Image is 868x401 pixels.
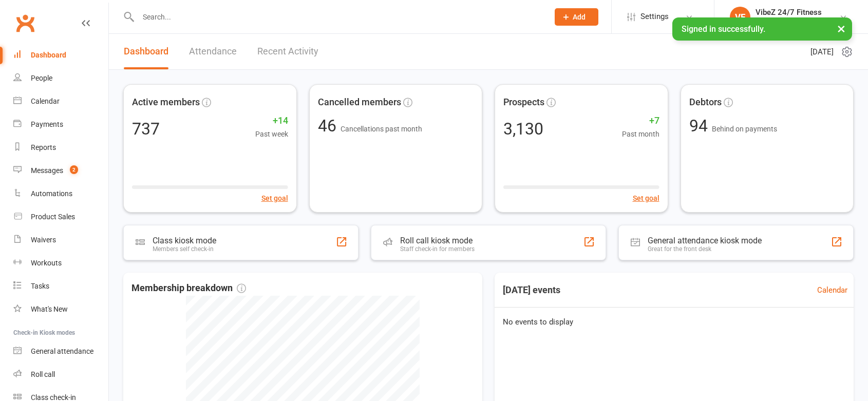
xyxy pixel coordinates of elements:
div: Staff check-in for members [400,245,475,253]
div: Class kiosk mode [153,236,216,245]
a: Reports [13,136,108,159]
a: Dashboard [13,44,108,67]
div: Messages [31,166,63,175]
div: Great for the front desk [648,245,762,253]
span: Debtors [689,95,722,110]
a: Clubworx [12,10,38,36]
span: Past month [622,128,659,140]
div: VibeZ 24/7 Fitness [756,8,822,17]
span: [DATE] [810,46,834,58]
a: Roll call [13,363,108,386]
div: VibeZ 24/7 Fitness [756,17,822,26]
div: What's New [31,305,68,313]
input: Search... [135,10,541,24]
div: Roll call kiosk mode [400,236,475,245]
button: × [832,17,851,40]
a: Calendar [817,284,847,296]
div: 3,130 [503,121,543,137]
a: Attendance [189,34,237,69]
a: Messages 2 [13,159,108,182]
span: +14 [255,113,288,128]
div: No events to display [490,308,858,336]
span: Cancellations past month [341,125,422,133]
div: Automations [31,189,72,198]
a: Product Sales [13,205,108,228]
div: VF [730,7,750,27]
span: Cancelled members [318,95,401,110]
span: +7 [622,113,659,128]
span: Signed in successfully. [682,24,765,34]
a: Recent Activity [257,34,318,69]
div: General attendance [31,347,93,355]
a: Calendar [13,90,108,113]
span: Add [573,13,586,21]
div: Calendar [31,97,60,105]
span: 46 [318,116,341,136]
span: Settings [640,5,669,28]
div: People [31,74,52,82]
span: 2 [70,165,78,174]
div: 737 [132,121,160,137]
div: Waivers [31,236,56,244]
a: Dashboard [124,34,168,69]
span: 94 [689,116,712,136]
button: Add [555,8,598,26]
a: General attendance kiosk mode [13,340,108,363]
div: Members self check-in [153,245,216,253]
span: Past week [255,128,288,140]
h3: [DATE] events [495,281,569,299]
a: Waivers [13,228,108,252]
div: Reports [31,143,56,151]
button: Set goal [261,193,288,204]
div: Tasks [31,282,49,290]
div: Dashboard [31,51,66,59]
a: Tasks [13,275,108,298]
span: Behind on payments [712,125,777,133]
div: Roll call [31,370,55,378]
a: What's New [13,298,108,321]
span: Prospects [503,95,544,110]
div: General attendance kiosk mode [648,236,762,245]
a: Payments [13,113,108,136]
div: Payments [31,120,63,128]
button: Set goal [633,193,659,204]
span: Membership breakdown [131,281,246,296]
span: Active members [132,95,200,110]
div: Workouts [31,259,62,267]
a: Workouts [13,252,108,275]
div: Product Sales [31,213,75,221]
a: People [13,67,108,90]
a: Automations [13,182,108,205]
